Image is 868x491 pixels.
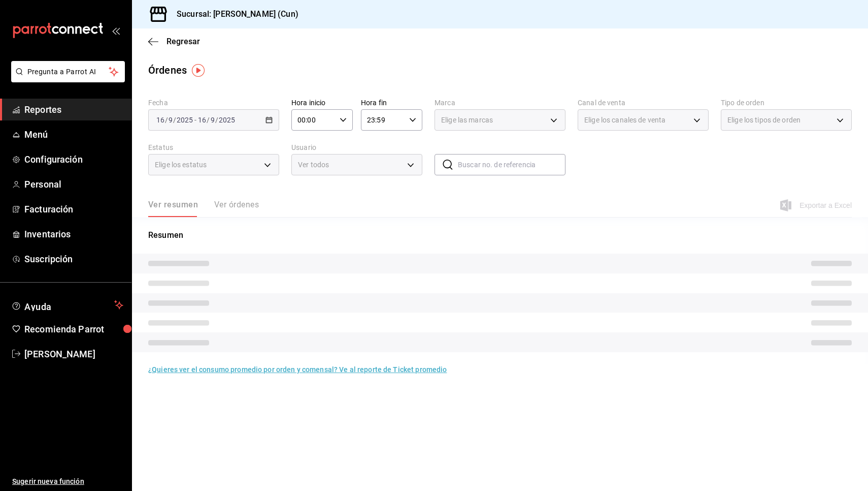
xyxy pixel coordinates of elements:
[7,74,125,84] a: Pregunta a Parrot AI
[215,116,218,124] span: /
[24,299,110,311] span: Ayuda
[24,252,123,266] span: Suscripción
[148,99,279,106] label: Fecha
[291,144,422,151] label: Usuario
[27,67,109,77] span: Pregunta a Parrot AI
[169,8,298,20] h3: Sucursal: [PERSON_NAME] (Cun)
[584,115,665,125] span: Elige los canales de venta
[24,128,123,141] span: Menú
[156,116,165,124] input: --
[148,200,259,217] div: navigation tabs
[11,61,125,82] button: Pregunta a Parrot AI
[435,99,565,106] label: Marca
[24,202,123,216] span: Facturación
[148,144,279,151] label: Estatus
[197,116,207,124] input: --
[210,116,215,124] input: --
[166,37,200,46] span: Regresar
[218,116,236,124] input: ----
[24,227,123,241] span: Inventarios
[176,116,193,124] input: ----
[361,99,422,106] label: Hora fin
[112,26,120,35] button: open_drawer_menu
[721,99,852,106] label: Tipo de orden
[578,99,709,106] label: Canal de venta
[207,116,210,124] span: /
[441,115,493,125] span: Elige las marcas
[148,365,447,374] a: ¿Quieres ver el consumo promedio por orden y comensal? Ve al reporte de Ticket promedio
[173,116,176,124] span: /
[298,160,404,170] span: Ver todos
[24,322,123,336] span: Recomienda Parrot
[148,37,200,46] button: Regresar
[24,347,123,361] span: [PERSON_NAME]
[194,116,196,124] span: -
[148,229,852,241] p: Resumen
[165,116,168,124] span: /
[155,160,207,170] span: Elige los estatus
[458,155,565,175] input: Buscar no. de referencia
[148,63,187,78] div: Órdenes
[24,152,123,166] span: Configuración
[727,115,800,125] span: Elige los tipos de orden
[291,99,353,106] label: Hora inicio
[12,476,123,487] span: Sugerir nueva función
[192,64,205,77] img: Tooltip marker
[24,103,123,116] span: Reportes
[168,116,173,124] input: --
[24,177,123,191] span: Personal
